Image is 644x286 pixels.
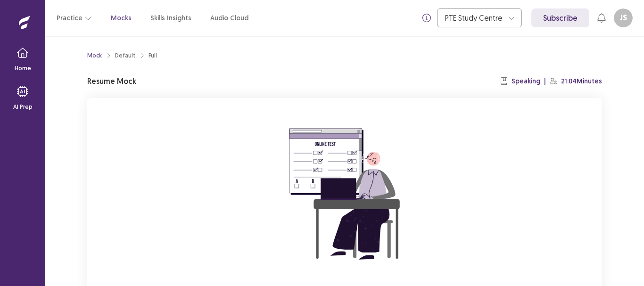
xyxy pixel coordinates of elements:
div: PTE Study Centre [445,9,504,27]
p: Speaking [512,76,540,86]
p: | [544,76,546,86]
button: JS [614,8,633,27]
a: Audio Cloud [210,13,248,23]
button: Practice [57,9,92,26]
nav: breadcrumb [87,51,157,60]
div: Full [149,51,157,60]
a: Mocks [111,13,132,23]
a: Mock [87,51,102,60]
button: info [418,9,435,26]
a: Skills Insights [150,13,191,23]
img: attend-mock [260,109,429,279]
p: 21:04 Minutes [561,76,602,86]
a: Subscribe [531,8,589,27]
div: Default [115,51,135,60]
p: Home [15,64,31,73]
p: Resume Mock [87,75,136,87]
p: AI Prep [13,103,33,111]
